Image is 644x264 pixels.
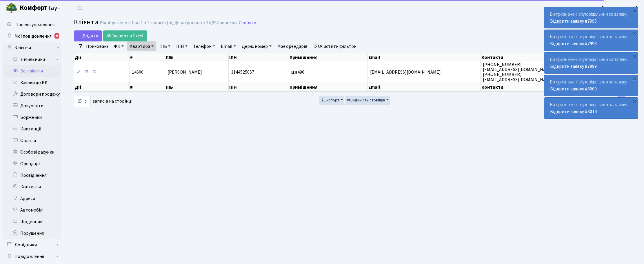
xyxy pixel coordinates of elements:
[481,53,594,61] th: Контакти
[3,112,61,123] a: Боржники
[3,239,61,251] a: Довідники
[321,97,339,103] span: Експорт
[74,17,98,27] span: Клієнти
[157,41,173,51] a: ПІБ
[368,53,481,61] th: Email
[6,2,17,14] img: logo.png
[103,30,147,41] a: Експорт в Excel
[370,69,441,75] span: [EMAIL_ADDRESS][DOMAIN_NAME]
[483,61,554,83] span: [PHONE_NUMBER] [EMAIL_ADDRESS][DOMAIN_NAME] [PHONE_NUMBER] [EMAIL_ADDRESS][DOMAIN_NAME]
[174,41,190,51] a: ІПН
[632,30,637,36] div: ×
[3,170,61,181] a: Посвідчення
[74,53,130,61] th: Дії
[20,3,48,12] b: Комфорт
[3,204,61,216] a: Автомобілі
[3,19,61,30] a: Панель управління
[111,41,126,51] a: ЖК
[3,65,61,77] a: Всі клієнти
[20,3,61,13] span: Таун
[291,69,297,75] b: ЦП
[275,41,310,51] a: Має орендарів
[100,20,238,26] div: Відображено з 1 по 1 з 1 записів (відфільтровано з 14,992 записів).
[3,181,61,193] a: Контакти
[168,69,202,75] span: [PERSON_NAME]
[3,227,61,239] a: Порушення
[550,86,597,92] a: Відкрити заявку #8000
[74,30,102,41] a: Додати
[632,53,637,59] div: ×
[3,30,61,42] a: Мої повідомлення9
[550,63,597,70] a: Відкрити заявку #7999
[291,69,304,75] span: 496
[368,83,481,92] th: Email
[346,97,385,103] span: Видимість стовпців
[3,216,61,227] a: Щоденник
[3,77,61,88] a: Заявки до КК
[239,41,274,51] a: Держ. номер
[130,83,165,92] th: #
[544,52,638,73] div: Ви призначені відповідальним за заявку
[481,83,594,92] th: Контакти
[127,41,156,51] a: Квартира
[78,33,98,39] span: Додати
[132,69,143,75] span: 14600
[319,96,344,105] button: Експорт
[602,5,637,12] a: [PERSON_NAME]
[632,8,637,14] div: ×
[191,41,217,51] a: Телефон
[231,69,254,75] span: 3144525057
[3,123,61,135] a: Квитанції
[239,20,256,26] a: Скинути
[7,54,61,65] a: Лічильники
[3,135,61,146] a: Оплати
[544,98,638,119] div: Ви призначені відповідальним за заявку
[74,96,132,107] label: записів на сторінці
[632,98,637,104] div: ×
[3,100,61,112] a: Документи
[84,41,110,51] a: Приховані
[289,83,368,92] th: Приміщення
[311,41,359,51] a: Очистити фільтри
[602,5,637,11] b: [PERSON_NAME]
[165,83,229,92] th: ПІБ
[3,251,61,262] a: Повідомлення
[544,7,638,28] div: Ви призначені відповідальним за заявку
[15,21,54,28] span: Панель управління
[3,88,61,100] a: Договори продажу
[14,33,52,39] span: Мої повідомлення
[54,33,59,39] div: 9
[544,75,638,96] div: Ви призначені відповідальним за заявку
[130,53,165,61] th: #
[550,18,597,24] a: Відкрити заявку #7995
[74,96,91,107] select: записів на сторінці
[165,53,229,61] th: ПІБ
[544,30,638,51] div: Ви призначені відповідальним за заявку
[550,108,597,115] a: Відкрити заявку #8014
[229,53,289,61] th: ІПН
[550,41,597,47] a: Відкрити заявку #7998
[3,158,61,170] a: Орендарі
[72,3,87,13] button: Переключити навігацію
[632,76,637,81] div: ×
[74,83,130,92] th: Дії
[3,42,61,54] a: Клієнти
[229,83,289,92] th: ІПН
[219,41,238,51] a: Email
[3,193,61,204] a: Адреси
[3,146,61,158] a: Особові рахунки
[345,96,390,105] button: Видимість стовпців
[289,53,368,61] th: Приміщення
